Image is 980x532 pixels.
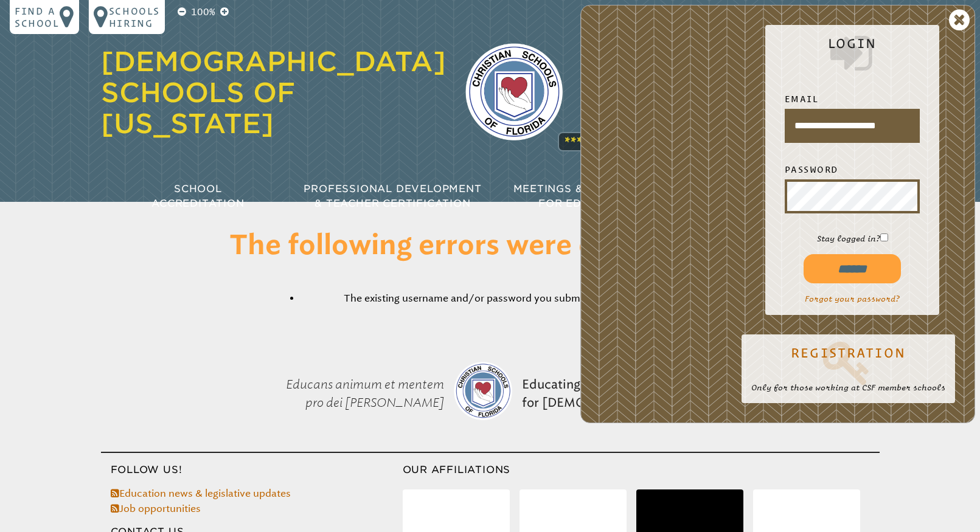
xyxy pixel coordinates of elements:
[151,183,244,209] span: School Accreditation
[304,183,481,209] span: Professional Development & Teacher Certification
[178,231,803,262] h1: The following errors were encountered
[301,291,704,306] li: The existing username and/or password you submitted are not valid
[465,43,563,140] img: csf-logo-web-colors.png
[751,382,945,393] p: Only for those working at CSF member schools
[775,36,930,77] h2: Login
[109,5,160,29] p: Schools Hiring
[189,5,218,19] p: 100%
[111,488,291,499] a: Education news & legislative updates
[101,46,446,139] a: [DEMOGRAPHIC_DATA] Schools of [US_STATE]
[517,345,736,442] p: Educating hearts and minds for [DEMOGRAPHIC_DATA]’s glory
[775,233,930,244] p: Stay logged in?
[101,463,403,477] h3: Follow Us!
[454,362,512,420] img: csf-logo-web-colors.png
[111,503,201,514] a: Job opportunities
[785,162,920,177] label: Password
[785,92,920,106] label: Email
[513,183,662,209] span: Meetings & Workshops for Educators
[805,294,900,303] a: Forgot your password?
[751,338,945,387] a: Registration
[245,345,449,442] p: Educans animum et mentem pro dei [PERSON_NAME]
[403,463,880,477] h3: Our Affiliations
[15,5,60,29] p: Find a school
